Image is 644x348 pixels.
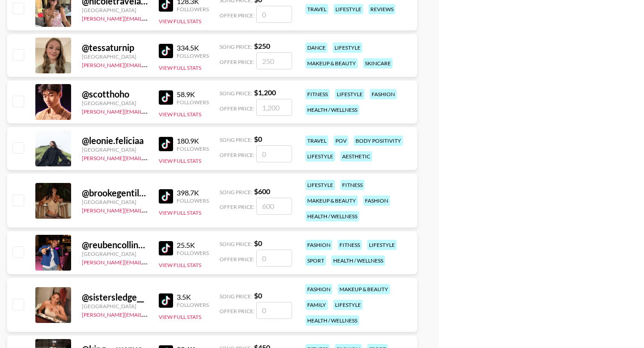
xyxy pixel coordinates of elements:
div: travel [305,136,328,146]
span: Offer Price: [220,152,254,158]
span: Song Price: [220,189,252,195]
a: [PERSON_NAME][EMAIL_ADDRESS][DOMAIN_NAME] [82,257,214,266]
button: View Full Stats [159,111,201,118]
div: lifestyle [335,89,364,99]
span: Offer Price: [220,256,254,263]
span: Song Price: [220,293,252,300]
div: lifestyle [334,4,363,14]
input: 0 [256,302,292,319]
span: Offer Price: [220,12,254,19]
div: @ tessaturnip [82,42,148,53]
div: health / wellness [331,255,385,266]
a: [PERSON_NAME][EMAIL_ADDRESS][DOMAIN_NAME] [82,205,214,214]
span: Song Price: [220,241,252,247]
div: @ sistersledge__ [82,292,148,303]
span: Song Price: [220,43,252,50]
button: View Full Stats [159,64,201,71]
div: aesthetic [340,151,372,161]
input: 0 [256,250,292,267]
input: 0 [256,6,292,23]
strong: $ 250 [254,42,270,50]
div: [GEOGRAPHIC_DATA] [82,53,148,60]
div: fashion [305,240,332,250]
span: Offer Price: [220,59,254,65]
img: TikTok [159,44,173,58]
img: TikTok [159,293,173,308]
a: [PERSON_NAME][EMAIL_ADDRESS][DOMAIN_NAME] [82,153,214,161]
div: lifestyle [333,300,363,310]
span: Song Price: [220,90,252,97]
div: body positivity [354,136,403,146]
div: [GEOGRAPHIC_DATA] [82,199,148,205]
div: fashion [370,89,397,99]
div: @ scotthoho [82,89,148,100]
button: View Full Stats [159,262,201,268]
a: [PERSON_NAME][EMAIL_ADDRESS][DOMAIN_NAME] [82,106,214,115]
div: makeup & beauty [305,58,358,68]
div: 3.5K [177,293,209,301]
span: Offer Price: [220,308,254,314]
div: health / wellness [305,315,359,326]
div: travel [305,4,328,14]
div: fashion [305,284,332,294]
strong: $ 0 [254,239,262,247]
div: 180.9K [177,136,209,145]
span: Offer Price: [220,204,254,210]
input: 600 [256,198,292,215]
div: Followers [177,52,209,59]
img: TikTok [159,137,173,151]
div: [GEOGRAPHIC_DATA] [82,100,148,106]
a: [PERSON_NAME][EMAIL_ADDRESS][DOMAIN_NAME] [82,13,214,22]
div: @ reubencollins_6 [82,239,148,250]
div: Followers [177,6,209,13]
div: Followers [177,197,209,204]
div: health / wellness [305,211,359,221]
div: Followers [177,99,209,106]
div: skincare [363,58,393,68]
div: [GEOGRAPHIC_DATA] [82,146,148,153]
div: [GEOGRAPHIC_DATA] [82,7,148,13]
img: TikTok [159,241,173,255]
a: [PERSON_NAME][EMAIL_ADDRESS][DOMAIN_NAME] [82,60,214,68]
div: 58.9K [177,90,209,99]
button: View Full Stats [159,18,201,25]
div: fitness [338,240,362,250]
button: View Full Stats [159,209,201,216]
div: Followers [177,250,209,256]
div: makeup & beauty [338,284,390,294]
strong: $ 600 [254,187,270,195]
div: 334.5K [177,43,209,52]
strong: $ 0 [254,135,262,143]
button: View Full Stats [159,157,201,164]
div: dance [305,42,327,53]
div: pov [334,136,348,146]
div: lifestyle [367,240,397,250]
div: lifestyle [305,180,335,190]
div: @ leonie.feliciaa [82,135,148,146]
input: 250 [256,52,292,69]
strong: $ 1,200 [254,88,276,97]
div: reviews [369,4,395,14]
div: [GEOGRAPHIC_DATA] [82,303,148,310]
div: Followers [177,145,209,152]
span: Song Price: [220,136,252,143]
div: lifestyle [305,151,335,161]
div: makeup & beauty [305,195,358,206]
img: TikTok [159,189,173,204]
div: 25.5K [177,241,209,250]
div: 398.7K [177,188,209,197]
div: Followers [177,301,209,308]
strong: $ 0 [254,291,262,300]
div: sport [305,255,326,266]
div: @ brookegentilee [82,187,148,199]
img: TikTok [159,90,173,105]
div: health / wellness [305,105,359,115]
input: 0 [256,145,292,162]
div: fashion [363,195,390,206]
div: fitness [305,89,330,99]
div: fitness [340,180,364,190]
a: [PERSON_NAME][EMAIL_ADDRESS][DOMAIN_NAME] [82,310,214,318]
button: View Full Stats [159,314,201,320]
input: 1,200 [256,99,292,116]
div: [GEOGRAPHIC_DATA] [82,250,148,257]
